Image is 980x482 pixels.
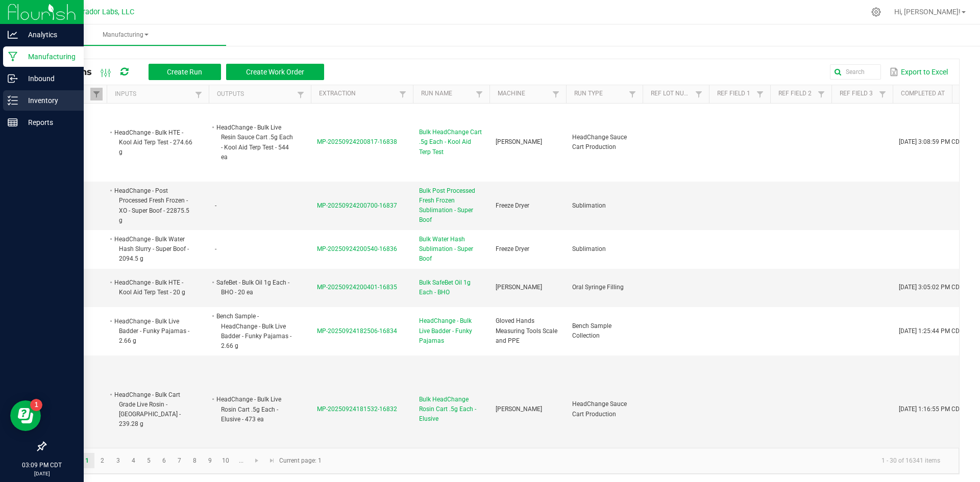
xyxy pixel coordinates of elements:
span: Sublimation [572,202,606,209]
th: Inputs [107,85,209,104]
iframe: Resource center [10,400,41,431]
p: Reports [18,116,79,129]
a: Ref Field 2Sortable [778,90,815,98]
p: [DATE] [5,470,79,477]
inline-svg: Inventory [8,95,18,106]
span: Bulk HeadChange Rosin Cart .5g Each - Elusive [419,395,483,424]
inline-svg: Reports [8,117,18,128]
a: Page 4 [126,453,141,468]
span: HeadChange Sauce Cart Production [572,134,627,150]
span: Manufacturing [24,31,226,39]
span: Freeze Dryer [496,202,529,209]
span: Bulk Water Hash Sublimation - Super Boof [419,235,483,264]
th: Outputs [209,85,311,104]
a: Page 6 [157,453,171,468]
a: Page 5 [141,453,156,468]
a: Filter [754,88,766,100]
li: HeadChange - Bulk HTE - Kool Aid Terp Test - 274.66 g [113,128,193,158]
span: Freeze Dryer [496,245,529,252]
a: ExtractionSortable [319,90,396,98]
li: HeadChange - Bulk Live Rosin Cart .5g Each - Elusive - 473 ea [215,394,296,424]
div: All Runs [53,63,332,81]
a: Page 10 [218,453,233,468]
td: - [209,230,311,269]
span: [DATE] 3:05:02 PM CDT [899,284,963,291]
li: HeadChange - Bulk Water Hash Slurry - Super Boof - 2094.5 g [113,234,193,264]
a: Page 1 [80,453,94,468]
div: Manage settings [870,7,883,17]
kendo-pager-info: 1 - 30 of 16341 items [328,452,948,469]
span: [DATE] 1:25:44 PM CDT [899,327,963,335]
li: HeadChange - Post Processed Fresh Frozen - XO - Super Boof - 22875.5 g [113,186,193,225]
a: Filter [815,88,827,100]
span: [DATE] 1:16:55 PM CDT [899,405,963,413]
span: MP-20250924200700-16837 [317,202,397,209]
a: Filter [90,88,103,100]
span: [PERSON_NAME] [496,138,542,145]
p: Analytics [18,29,79,41]
p: Inventory [18,94,79,107]
td: - [209,182,311,230]
a: Page 3 [111,453,126,468]
span: Go to the next page [253,456,261,465]
span: Go to the last page [268,456,276,465]
li: HeadChange - Bulk Cart Grade Live Rosin - [GEOGRAPHIC_DATA] - 239.28 g [113,390,193,429]
a: Filter [550,88,562,100]
inline-svg: Analytics [8,30,18,40]
a: Filter [473,88,485,100]
span: Gloved Hands Measuring Tools Scale and PPE [496,317,557,344]
a: Page 9 [203,453,217,468]
a: Filter [295,88,307,101]
span: MP-20250924200540-16836 [317,245,397,252]
span: Bench Sample Collection [572,322,611,339]
a: Page 2 [95,453,110,468]
a: Run TypeSortable [574,90,626,98]
a: MachineSortable [498,90,549,98]
li: HeadChange - Bulk Live Resin Sauce Cart .5g Each - Kool Aid Terp Test - 544 ea [215,122,296,162]
span: HeadChange Sauce Cart Production [572,400,627,417]
a: Filter [693,88,705,100]
a: Page 7 [172,453,187,468]
button: Create Work Order [226,64,324,80]
a: Run NameSortable [421,90,473,98]
a: Page 11 [234,453,249,468]
inline-svg: Inbound [8,73,18,84]
span: Sublimation [572,245,606,252]
a: Filter [192,88,205,101]
a: Ref Field 3Sortable [840,90,876,98]
a: Filter [876,88,889,100]
span: MP-20250924182506-16834 [317,327,397,335]
li: HeadChange - Bulk Live Badder - Funky Pajamas - 2.66 g [113,316,193,346]
p: Manufacturing [18,50,79,63]
button: Create Run [149,64,221,80]
a: Page 8 [187,453,202,468]
li: HeadChange - Bulk HTE - Kool Aid Terp Test - 20 g [113,277,193,297]
kendo-pager: Current page: 1 [45,448,959,474]
inline-svg: Manufacturing [8,52,18,62]
span: MP-20250924200817-16838 [317,138,397,145]
span: Hi, [PERSON_NAME]! [894,8,961,16]
span: Bulk Post Processed Fresh Frozen Sublimation - Super Boof [419,186,483,225]
a: Filter [397,88,409,100]
p: 03:09 PM CDT [5,461,79,470]
span: Create Run [167,68,202,76]
input: Search [830,64,881,80]
span: Oral Syringe Filling [572,284,624,291]
button: Export to Excel [887,63,950,81]
a: Filter [626,88,639,100]
span: HeadChange - Bulk Live Badder - Funky Pajamas [419,316,483,346]
a: Manufacturing [24,24,226,46]
span: [PERSON_NAME] [496,284,542,291]
li: Bench Sample - HeadChange - Bulk Live Badder - Funky Pajamas - 2.66 g [215,311,296,351]
p: Inbound [18,72,79,85]
a: Go to the last page [264,453,279,468]
a: Ref Lot NumberSortable [651,90,692,98]
iframe: Resource center unread badge [30,399,42,411]
span: MP-20250924181532-16832 [317,405,397,413]
span: [PERSON_NAME] [496,405,542,413]
span: [DATE] 3:08:59 PM CDT [899,138,963,145]
span: Create Work Order [246,68,304,76]
span: Curador Labs, LLC [74,8,134,16]
span: Bulk SafeBet Oil 1g Each - BHO [419,278,483,297]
